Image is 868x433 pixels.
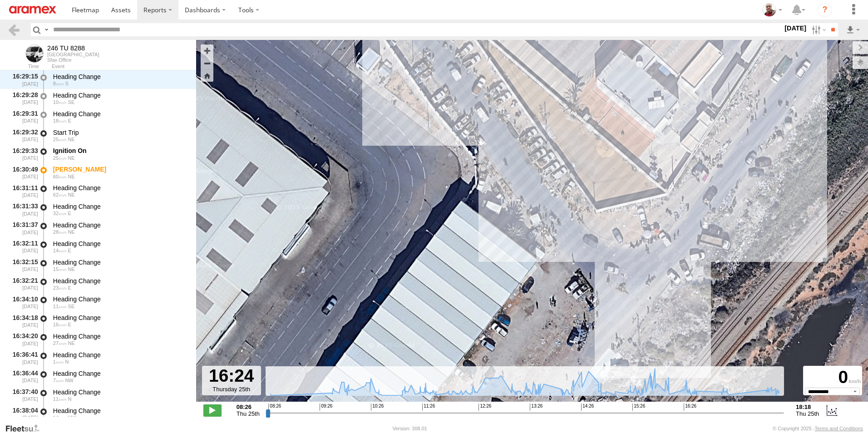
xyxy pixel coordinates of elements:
div: © Copyright 2025 - [773,426,863,431]
span: 12:26 [478,403,491,411]
div: 16:34:10 [DATE] [7,294,39,311]
span: Heading: 162 [65,81,68,86]
span: 1 [53,359,64,364]
div: Ignition On [53,147,187,155]
div: Heading Change [53,369,187,378]
div: 16:29:15 [DATE] [7,71,39,88]
a: Visit our Website [5,424,47,433]
span: Thu 25th Sep 2025 [796,410,819,417]
span: 25 [53,137,67,142]
div: Heading Change [53,202,187,211]
label: Search Query [43,23,50,36]
div: 16:29:33 [DATE] [7,146,39,162]
div: Heading Change [53,221,187,229]
span: Heading: 29 [68,174,75,179]
label: Export results as... [845,23,861,36]
span: 16 [53,322,67,327]
span: Heading: 41 [68,155,75,161]
span: Heading: 46 [68,340,75,346]
span: 62 [53,192,67,197]
div: 16:29:31 [DATE] [7,108,39,125]
div: 16:31:33 [DATE] [7,201,39,218]
div: 16:32:15 [DATE] [7,257,39,274]
span: Heading: 358 [68,396,72,402]
span: 28 [53,229,67,235]
a: Terms and Conditions [815,426,863,431]
span: 16:26 [684,403,696,411]
span: 14 [53,415,67,420]
span: 08:26 [268,403,281,411]
div: Heading Change [53,91,187,99]
div: 16:32:21 [DATE] [7,276,39,292]
div: Start Trip [53,128,187,137]
label: [DATE] [783,23,808,33]
span: 11:26 [422,403,435,411]
span: 27 [53,340,67,346]
img: aramex-logo.svg [9,6,56,14]
div: Majdi Ghannoudi [759,3,785,17]
div: Heading Change [53,73,187,81]
span: Heading: 131 [68,99,75,105]
span: Heading: 53 [68,266,75,272]
span: Heading: 10 [65,359,69,364]
div: Version: 308.01 [393,426,427,431]
span: 13:26 [530,403,542,411]
span: 09:26 [320,403,332,411]
div: 16:38:04 [DATE] [7,405,39,422]
strong: 18:18 [796,403,819,410]
div: Event [52,64,196,69]
div: Heading Change [53,110,187,118]
span: 11 [53,304,67,309]
div: 246 TU 8288 - View Asset History [47,44,99,52]
div: 16:29:28 [DATE] [7,90,39,107]
div: 16:29:32 [DATE] [7,127,39,144]
div: 0 [804,367,861,388]
a: Back to previous Page [7,23,20,36]
div: Heading Change [53,258,187,266]
div: Heading Change [53,184,187,192]
span: Heading: 327 [65,378,73,383]
span: Heading: 62 [68,192,75,197]
strong: 08:26 [237,403,260,410]
i: ? [818,3,832,17]
div: [GEOGRAPHIC_DATA] [47,52,99,57]
span: Heading: 41 [68,137,75,142]
span: Heading: 114 [68,304,75,309]
div: 16:32:11 [DATE] [7,238,39,255]
div: Sfax Office [47,57,99,63]
div: 16:34:20 [DATE] [7,331,39,348]
span: Heading: 84 [68,322,71,327]
span: Thu 25th Sep 2025 [237,410,260,417]
span: 15 [53,266,67,272]
span: 14 [53,248,67,253]
div: 16:36:41 [DATE] [7,349,39,366]
span: 7 [53,378,64,383]
div: Heading Change [53,277,187,285]
label: Search Filter Options [808,23,828,36]
span: 14:26 [581,403,594,411]
label: Play/Stop [203,404,222,416]
span: 8 [53,81,64,86]
div: [PERSON_NAME] [53,165,187,173]
div: Heading Change [53,351,187,359]
div: 16:37:40 [DATE] [7,387,39,403]
span: 11 [53,396,67,402]
div: 16:34:18 [DATE] [7,312,39,329]
div: Heading Change [53,388,187,396]
span: Heading: 316 [68,415,76,420]
div: Heading Change [53,295,187,303]
div: Heading Change [53,332,187,340]
span: Heading: 68 [68,118,71,123]
span: 18 [53,118,67,123]
span: Heading: 92 [68,211,71,216]
span: Heading: 60 [68,229,75,235]
span: 15:26 [632,403,645,411]
span: 32 [53,211,67,216]
div: 16:36:44 [DATE] [7,368,39,385]
div: Heading Change [53,314,187,322]
span: Heading: 84 [68,285,71,290]
span: 25 [53,155,67,161]
span: Heading: 91 [68,248,71,253]
span: 10 [53,99,67,105]
button: Zoom Home [201,69,213,82]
